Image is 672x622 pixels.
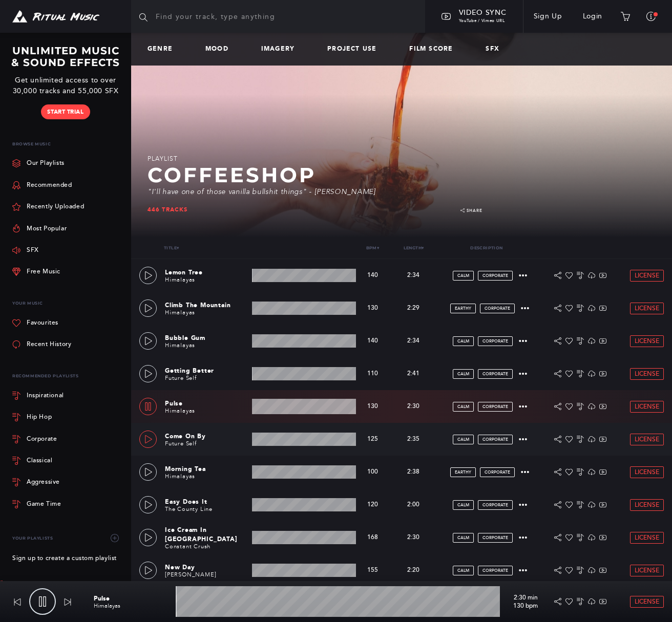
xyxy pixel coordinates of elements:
p: New Day [165,563,248,572]
p: 125 [360,436,385,443]
a: Recent History [12,334,71,355]
span: calm [457,372,469,376]
a: Corporate [12,428,123,449]
span: YouTube / Vimeo URL [459,18,505,23]
p: 2:00 [393,500,434,509]
a: Bpm [366,245,380,250]
p: Description [434,246,539,250]
a: Future Self [165,440,197,447]
a: Most Popular [12,218,67,239]
a: Start Trial [41,104,90,119]
span: License [635,436,659,443]
span: License [635,403,659,410]
a: Aggressive [12,471,123,493]
a: Inspirational [12,385,123,406]
a: Himalayas [94,603,120,609]
p: Getting Better [165,366,248,375]
a: Constant Crush [165,543,211,550]
p: 140 [360,337,385,345]
span: corporate [482,404,508,409]
span: ▾ [422,246,424,250]
span: License [635,598,659,605]
a: Future Self [165,375,197,381]
span: calm [457,503,469,507]
p: 130 [360,305,385,312]
a: Our Playlists [12,153,65,174]
div: Your Playlists [12,527,123,549]
a: Imagery [261,46,303,53]
p: 130 bpm [504,603,538,610]
a: Title [164,245,179,250]
span: "I'll have one of those vanilla bullshit things" - [PERSON_NAME] [148,188,376,196]
p: Lemon Tree [165,268,248,277]
p: 2:34 [393,336,434,346]
a: Game Time [12,494,123,515]
p: 100 [360,468,385,476]
span: calm [457,404,469,409]
a: Mood [205,46,237,53]
a: Himalayas [165,342,195,349]
span: corporate [482,339,508,344]
div: Game Time [27,501,61,507]
span: corporate [482,437,508,442]
span: corporate [482,273,508,278]
a: Recently Uploaded [12,196,84,218]
p: 2:29 [393,304,434,313]
span: corporate [482,503,508,507]
div: Aggressive [27,479,60,485]
div: Inspirational [27,393,64,399]
p: Easy Does It [165,497,248,506]
p: 2:41 [393,369,434,378]
a: Free Music [12,261,60,283]
a: SFX [486,46,508,53]
p: 110 [360,370,385,377]
span: calm [457,568,469,573]
a: The County Line [165,506,213,512]
a: Sign up to create a custom playlist [12,549,117,568]
span: License [635,469,659,476]
a: Project Use [327,46,385,53]
p: Get unlimited access to over 30,000 tracks and 55,000 SFX [8,75,123,96]
p: Pulse [165,399,248,408]
a: Himalayas [165,309,195,316]
p: 168 [360,534,385,541]
a: Himalayas [165,276,195,283]
a: Hip Hop [12,406,123,428]
p: 130 [360,403,385,410]
p: Come On By [165,432,248,441]
p: Morning Tea [165,464,248,474]
p: Bubble Gum [165,333,248,342]
span: License [635,272,659,279]
div: Hip Hop [27,414,52,420]
span: Playlist [148,155,178,162]
span: calm [457,437,469,442]
div: Classical [27,458,52,464]
span: License [635,502,659,508]
p: 120 [360,501,385,508]
p: Ice Cream In [GEOGRAPHIC_DATA] [165,525,248,544]
a: Classical [12,450,123,471]
span: corporate [482,372,508,376]
span: calm [457,339,469,344]
span: corporate [482,568,508,573]
p: 2:34 [393,271,434,280]
span: License [635,305,659,312]
p: 2:20 [393,566,434,575]
p: Browse Music [12,136,123,153]
span: License [635,567,659,574]
p: Climb The Mountain [165,301,248,310]
a: [PERSON_NAME] [165,571,216,578]
p: 2:35 [393,435,434,444]
span: corporate [482,535,508,540]
div: Recommended Playlists [12,368,123,384]
a: Genre [148,46,181,53]
a: Length [404,245,424,250]
span: License [635,534,659,541]
a: Recommended [12,174,72,196]
span: corporate [485,306,510,311]
p: 2:30 min [504,593,538,603]
a: Film Score [409,46,461,53]
p: 2:38 [393,467,434,477]
div: Corporate [27,436,57,442]
a: Login [573,2,613,31]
